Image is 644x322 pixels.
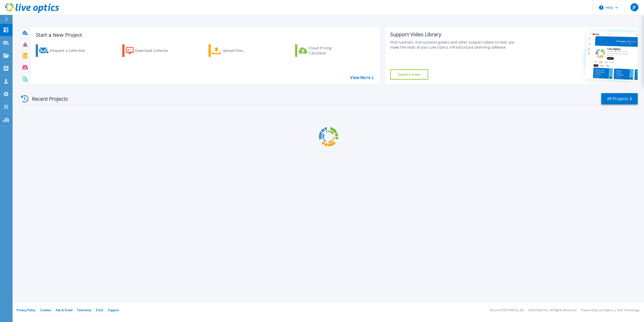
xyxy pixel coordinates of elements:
a: Cloud Pricing Calculator [295,44,351,57]
a: Download Collector [122,44,178,57]
div: Find tutorials, instructional guides and other support videos to help you make the most of your L... [390,40,521,50]
span: JF [633,5,636,9]
a: Privacy Policy [17,308,35,312]
div: Recent Projects [19,93,75,105]
div: Support Video Library [390,31,521,38]
a: All Projects [601,93,638,104]
h3: Start a New Project [36,32,374,38]
a: Support [108,308,119,312]
a: Request a Collection [36,44,92,57]
a: View More [350,75,374,80]
a: Cookies [40,308,51,312]
a: Explore Now! [390,69,428,80]
div: Request a Collection [50,46,90,56]
div: Cloud Pricing Calculator [309,46,349,56]
a: EULA [96,308,103,312]
li: Powered by Live Optics, a Dell Technology [581,309,639,312]
li: © 2025 Dell Inc. All Rights Reserved [528,309,576,312]
a: Ads & Email [56,308,72,312]
li: Version: [TECHNICAL_ID] [490,309,524,312]
a: Telemetry [77,308,91,312]
div: Download Collector [135,46,175,56]
div: Upload Files [222,46,263,56]
a: Upload Files [209,44,265,57]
